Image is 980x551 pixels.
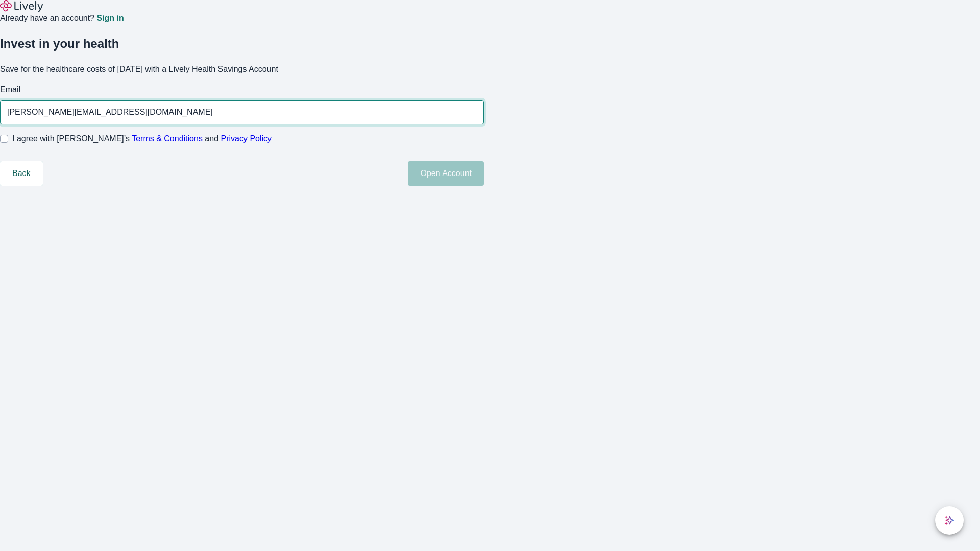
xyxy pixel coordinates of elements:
button: chat [935,506,964,535]
a: Sign in [96,14,124,22]
a: Terms & Conditions [132,134,203,143]
svg: Lively AI Assistant [944,515,954,525]
a: Privacy Policy [221,134,272,143]
span: I agree with [PERSON_NAME]’s and [12,133,272,145]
